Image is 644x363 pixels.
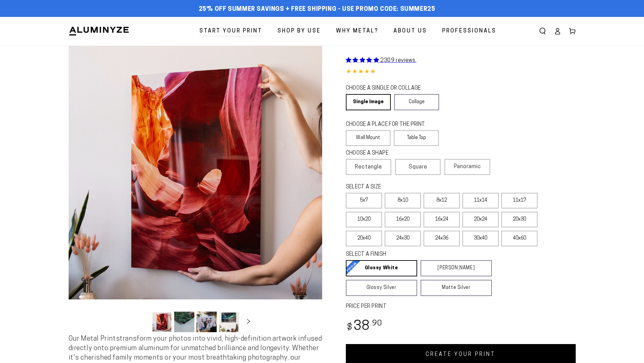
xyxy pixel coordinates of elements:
a: Start Your Print [194,22,267,40]
label: 24x36 [424,231,460,246]
label: 11x17 [501,193,538,208]
label: 30x40 [462,231,499,246]
label: 20x24 [462,212,499,227]
bdi: 38 [346,320,383,333]
label: 8x12 [424,193,460,208]
span: Shop By Use [278,26,321,36]
button: Load image 4 in gallery view [219,312,239,332]
a: Matte Silver [421,280,492,296]
label: 20x40 [346,231,382,246]
label: 40x60 [501,231,538,246]
a: Why Metal? [331,22,383,40]
button: Slide right [241,314,256,329]
legend: SELECT A SIZE [346,183,481,191]
span: Why Metal? [336,26,378,36]
span: 2309 reviews. [380,58,416,63]
legend: CHOOSE A SHAPE [346,150,434,157]
a: Collage [394,94,439,110]
label: 24x30 [385,231,421,246]
a: Professionals [437,22,501,40]
label: 10x20 [346,212,382,227]
span: Professionals [442,26,496,36]
a: Glossy Silver [346,280,417,296]
button: Load image 2 in gallery view [174,312,194,332]
a: Single Image [346,94,391,110]
span: Rectangle [355,163,382,171]
button: Slide left [135,314,150,329]
label: 11x14 [462,193,499,208]
label: 8x10 [385,193,421,208]
label: 16x24 [424,212,460,227]
a: About Us [388,22,432,40]
span: $ [347,323,353,332]
legend: CHOOSE A SINGLE OR COLLAGE [346,85,433,92]
label: 16x20 [385,212,421,227]
div: 4.85 out of 5.0 stars [346,67,576,77]
label: 20x30 [501,212,538,227]
label: PRICE PER PRINT [346,303,576,311]
summary: Search our site [535,24,550,39]
button: Load image 1 in gallery view [152,312,172,332]
span: About Us [393,26,427,36]
a: Shop By Use [272,22,326,40]
label: 5x7 [346,193,382,208]
button: Load image 3 in gallery view [196,312,217,332]
a: [PERSON_NAME] [421,260,492,276]
a: 2309 reviews. [346,58,416,63]
img: Aluminyze [69,26,129,36]
sup: .90 [370,320,382,327]
legend: CHOOSE A PLACE FOR THE PRINT [346,121,433,129]
span: 25% off Summer Savings + Free Shipping - Use Promo Code: SUMMER25 [199,6,435,13]
span: Square [409,163,427,171]
legend: SELECT A FINISH [346,251,476,258]
span: Start Your Print [199,26,262,36]
span: Panoramic [454,164,481,169]
label: Table Top [394,130,439,146]
media-gallery: Gallery Viewer [69,46,322,334]
a: Glossy White [346,260,417,276]
label: Wall Mount [346,130,391,146]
